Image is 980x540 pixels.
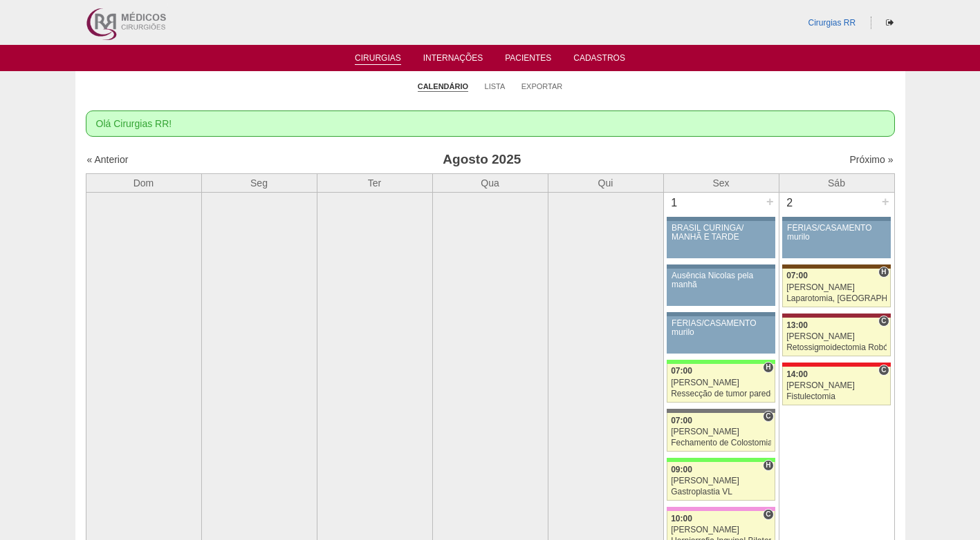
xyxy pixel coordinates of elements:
[667,217,775,221] div: Key: Aviso
[671,427,771,436] div: [PERSON_NAME]
[878,316,889,327] span: Consultório
[671,438,771,447] div: Fechamento de Colostomia ou Enterostomia
[667,221,775,258] a: BRASIL CURINGA/ MANHÃ E TARDE
[485,81,506,91] a: Lista
[764,193,776,211] div: +
[664,193,685,213] div: 1
[782,221,890,258] a: FÉRIAS/CASAMENTO murilo
[317,173,432,192] th: Ter
[423,53,483,67] a: Internações
[355,53,401,65] a: Cirurgias
[763,509,773,520] span: Consultório
[667,360,775,364] div: Key: Brasil
[505,53,551,67] a: Pacientes
[786,283,887,292] div: [PERSON_NAME]
[786,343,887,352] div: Retossigmoidectomia Robótica
[521,81,563,91] a: Exportar
[886,19,894,27] i: Sair
[280,150,683,170] h3: Agosto 2025
[667,364,775,403] a: H 07:00 [PERSON_NAME] Ressecção de tumor parede abdominal pélvica
[667,264,775,269] div: Key: Aviso
[779,193,801,213] div: 2
[782,363,890,367] div: Key: Assunção
[671,378,771,387] div: [PERSON_NAME]
[671,488,771,496] div: Gastroplastia VL
[671,514,692,523] span: 10:00
[878,267,889,278] span: Hospital
[880,193,891,211] div: +
[782,314,890,318] div: Key: Sírio Libanês
[667,458,775,462] div: Key: Brasil
[786,381,887,390] div: [PERSON_NAME]
[808,18,856,28] a: Cirurgias RR
[667,462,775,501] a: H 09:00 [PERSON_NAME] Gastroplastia VL
[671,366,692,376] span: 07:00
[763,411,773,422] span: Consultório
[86,173,201,192] th: Dom
[786,369,808,379] span: 14:00
[573,53,625,67] a: Cadastros
[763,460,773,471] span: Hospital
[201,173,317,192] th: Seg
[786,271,808,280] span: 07:00
[671,416,692,425] span: 07:00
[671,476,771,485] div: [PERSON_NAME]
[786,294,887,303] div: Laparotomia, [GEOGRAPHIC_DATA], Drenagem, Bridas
[878,365,889,376] span: Consultório
[667,269,775,306] a: Ausência Nicolas pela manhã
[786,392,887,401] div: Fistulectomia
[667,312,775,316] div: Key: Aviso
[782,264,890,269] div: Key: Santa Joana
[663,173,779,192] th: Sex
[782,217,890,221] div: Key: Aviso
[667,413,775,452] a: C 07:00 [PERSON_NAME] Fechamento de Colostomia ou Enterostomia
[671,389,771,398] div: Ressecção de tumor parede abdominal pélvica
[672,319,770,337] div: FÉRIAS/CASAMENTO murilo
[418,81,468,92] a: Calendário
[782,318,890,356] a: C 13:00 [PERSON_NAME] Retossigmoidectomia Robótica
[667,507,775,511] div: Key: Albert Einstein
[786,320,808,330] span: 13:00
[87,154,129,165] a: « Anterior
[779,173,894,192] th: Sáb
[667,316,775,354] a: FÉRIAS/CASAMENTO murilo
[667,409,775,413] div: Key: Santa Catarina
[782,367,890,405] a: C 14:00 [PERSON_NAME] Fistulectomia
[782,269,890,307] a: H 07:00 [PERSON_NAME] Laparotomia, [GEOGRAPHIC_DATA], Drenagem, Bridas
[432,173,548,192] th: Qua
[671,525,771,534] div: [PERSON_NAME]
[86,110,895,137] div: Olá Cirurgias RR!
[787,224,886,242] div: FÉRIAS/CASAMENTO murilo
[786,332,887,341] div: [PERSON_NAME]
[672,224,770,242] div: BRASIL CURINGA/ MANHÃ E TARDE
[671,465,692,474] span: 09:00
[849,154,893,165] a: Próximo »
[763,362,773,373] span: Hospital
[672,271,770,289] div: Ausência Nicolas pela manhã
[548,173,663,192] th: Qui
